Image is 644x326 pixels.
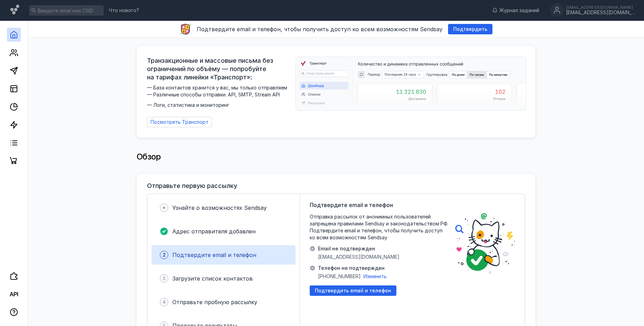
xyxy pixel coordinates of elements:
[162,299,166,306] span: 4
[172,251,256,258] span: Подтвердите email и телефон
[147,84,291,109] span: — База контактов хранится у вас, мы только отправляем — Различные способы отправки: API, SMTP, St...
[137,152,161,162] span: Обзор
[448,24,492,34] button: Подтвердить
[172,299,257,306] span: Отправьте пробную рассылку
[147,117,212,127] a: Посмотреть Транспорт
[363,273,387,280] button: Изменить
[310,213,448,241] span: Отправка рассылок от анонимных пользователей запрещена правилами Sendsay и законодательством РФ. ...
[455,213,515,274] img: poster
[318,265,387,272] span: Телефон не подтвержден
[310,285,396,296] button: Подтвердить email и телефон
[29,5,104,16] input: Введите email или CSID
[566,10,635,16] div: [EMAIL_ADDRESS][DOMAIN_NAME]
[318,273,361,280] span: [PHONE_NUMBER]
[318,254,400,260] span: [EMAIL_ADDRESS][DOMAIN_NAME]
[310,201,393,209] span: Подтвердите email и телефон
[109,8,139,13] span: Что нового?
[172,275,253,282] span: Загрузите список контактов
[499,7,539,14] span: Журнал заданий
[363,273,387,279] span: Изменить
[489,7,543,14] a: Журнал заданий
[197,26,443,33] span: Подтвердите email и телефон, чтобы получить доступ ко всем возможностям Sendsay
[566,5,635,9] div: [EMAIL_ADDRESS][DOMAIN_NAME]
[172,204,267,211] span: Узнайте о возможностях Sendsay
[147,57,291,81] span: Транзакционные и массовые письма без ограничений по объёму — попробуйте на тарифах линейки «Транс...
[318,245,400,252] span: Email не подтвержден
[162,275,166,282] span: 3
[315,288,391,294] span: Подтвердить email и телефон
[172,228,256,235] span: Адрес отправителя добавлен
[453,26,487,32] span: Подтвердить
[163,251,166,258] span: 2
[151,119,208,125] span: Посмотреть Транспорт
[105,8,143,13] a: Что нового?
[296,57,526,110] img: dashboard-transport-banner
[147,182,237,189] h3: Отправьте первую рассылку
